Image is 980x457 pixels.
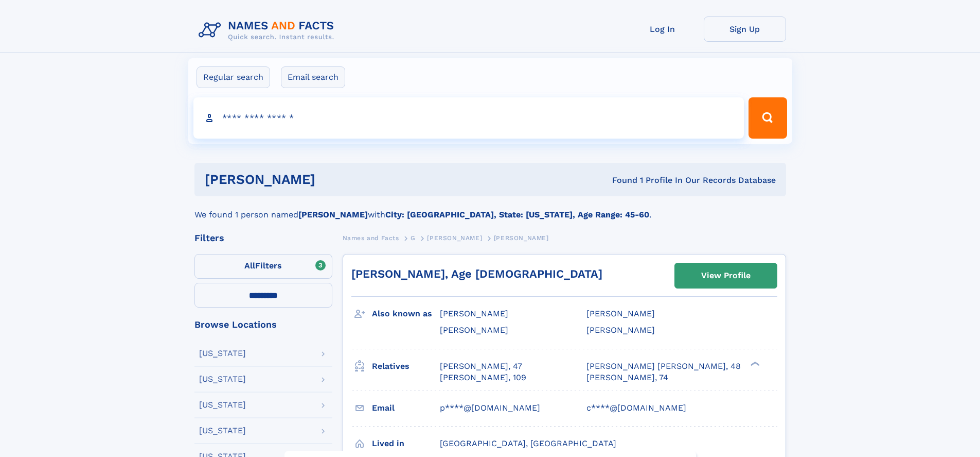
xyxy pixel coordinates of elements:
[281,66,345,88] label: Email search
[194,320,332,329] div: Browse Locations
[586,325,655,335] span: [PERSON_NAME]
[464,175,776,186] div: Found 1 Profile In Our Records Database
[621,16,704,42] a: Log In
[244,261,255,270] span: All
[440,361,522,372] a: [PERSON_NAME], 47
[586,309,655,318] span: [PERSON_NAME]
[372,305,440,323] h3: Also known as
[440,325,508,335] span: [PERSON_NAME]
[205,173,464,186] h1: [PERSON_NAME]
[199,375,246,383] div: [US_STATE]
[194,233,332,243] div: Filters
[372,358,440,375] h3: Relatives
[343,231,399,244] a: Names and Facts
[194,16,343,44] img: Logo Names and Facts
[199,401,246,409] div: [US_STATE]
[748,360,760,367] div: ❯
[440,438,616,448] span: [GEOGRAPHIC_DATA], [GEOGRAPHIC_DATA]
[494,234,549,242] span: [PERSON_NAME]
[704,16,786,42] a: Sign Up
[197,66,270,88] label: Regular search
[440,372,526,383] a: [PERSON_NAME], 109
[298,210,368,219] b: [PERSON_NAME]
[440,309,508,318] span: [PERSON_NAME]
[701,264,751,287] div: View Profile
[372,399,440,417] h3: Email
[194,254,332,279] label: Filters
[372,435,440,452] h3: Lived in
[586,372,668,383] a: [PERSON_NAME], 74
[194,196,786,221] div: We found 1 person named with .
[675,263,777,288] a: View Profile
[199,427,246,435] div: [US_STATE]
[385,210,649,219] b: City: [GEOGRAPHIC_DATA], State: [US_STATE], Age Range: 45-60
[586,361,741,372] a: [PERSON_NAME] [PERSON_NAME], 48
[427,231,482,244] a: [PERSON_NAME]
[199,349,246,358] div: [US_STATE]
[411,231,416,244] a: G
[749,97,787,139] button: Search Button
[351,267,602,280] a: [PERSON_NAME], Age [DEMOGRAPHIC_DATA]
[193,97,744,139] input: search input
[411,234,416,242] span: G
[427,234,482,242] span: [PERSON_NAME]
